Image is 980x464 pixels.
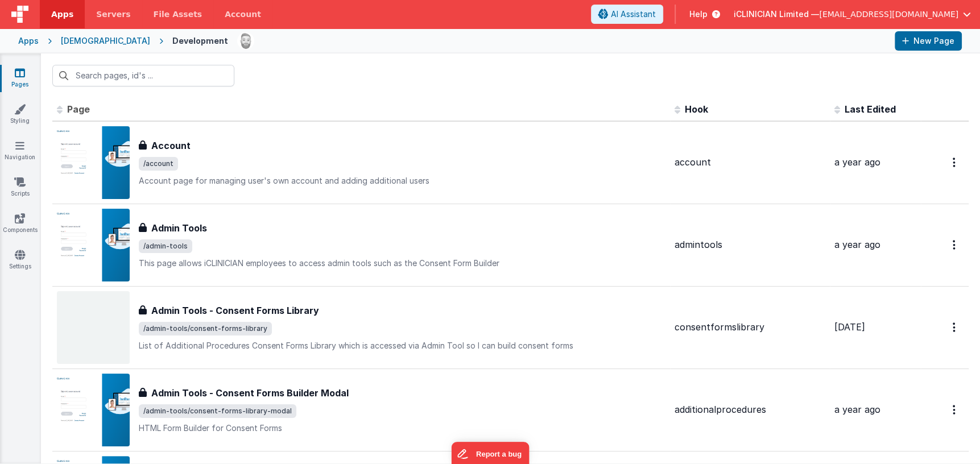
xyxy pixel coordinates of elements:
span: Hook [685,103,708,115]
span: /admin-tools/consent-forms-library-modal [139,404,296,418]
span: a year ago [834,156,880,168]
span: a year ago [834,404,880,415]
span: a year ago [834,239,880,250]
span: [DATE] [834,321,865,333]
span: Page [67,103,90,115]
span: File Assets [154,9,202,20]
button: AI Assistant [591,5,663,24]
div: Apps [18,35,39,47]
h3: Admin Tools [151,221,207,235]
h3: Admin Tools - Consent Forms Builder Modal [151,386,349,400]
button: iCLINICIAN Limited — [EMAIL_ADDRESS][DOMAIN_NAME] [734,9,971,20]
p: List of Additional Procedures Consent Forms Library which is accessed via Admin Tool so I can bui... [139,340,665,351]
div: consentformslibrary [675,321,825,334]
div: admintools [675,238,825,251]
div: Development [172,35,228,47]
button: New Page [895,31,962,51]
span: AI Assistant [611,9,656,20]
span: iCLINICIAN Limited — [734,9,819,20]
span: /admin-tools [139,239,192,253]
input: Search pages, id's ... [52,65,234,86]
div: account [675,156,825,169]
span: /account [139,157,178,171]
span: Servers [96,9,130,20]
span: /admin-tools/consent-forms-library [139,322,272,335]
span: Last Edited [845,103,896,115]
img: 338b8ff906eeea576da06f2fc7315c1b [238,33,254,49]
span: Help [689,9,708,20]
button: Options [946,233,964,256]
div: [DEMOGRAPHIC_DATA] [61,35,150,47]
span: [EMAIL_ADDRESS][DOMAIN_NAME] [819,9,958,20]
p: Account page for managing user's own account and adding additional users [139,175,665,187]
button: Options [946,151,964,174]
h3: Account [151,139,191,152]
button: Options [946,316,964,339]
p: This page allows iCLINICIAN employees to access admin tools such as the Consent Form Builder [139,258,665,269]
span: Apps [51,9,73,20]
div: additionalprocedures [675,403,825,416]
button: Options [946,398,964,421]
p: HTML Form Builder for Consent Forms [139,422,665,434]
h3: Admin Tools - Consent Forms Library [151,304,319,317]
